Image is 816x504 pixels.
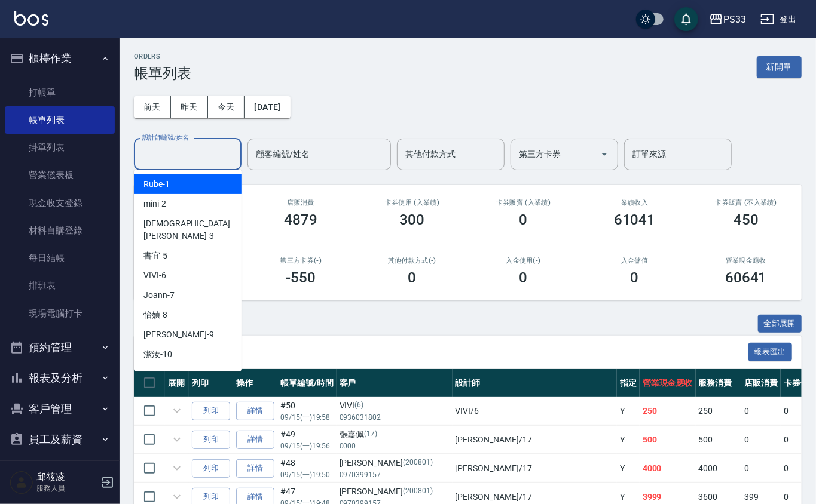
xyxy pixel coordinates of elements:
td: 4000 [640,454,696,483]
img: Logo [14,11,48,26]
h3: 0 [408,269,416,286]
td: 500 [696,426,742,454]
a: 報表匯出 [748,346,793,357]
p: 0000 [340,441,450,451]
h3: 0 [631,269,639,286]
a: 營業儀表板 [5,161,115,189]
td: VIVI /6 [453,397,617,425]
button: 櫃檯作業 [5,43,115,74]
h5: 邱筱凌 [36,471,97,483]
td: 0 [741,397,781,425]
span: 潔汝 -10 [143,348,172,361]
p: (200801) [403,485,433,498]
h2: 入金使用(-) [482,257,564,265]
p: (6) [354,399,363,412]
h2: 營業現金應收 [705,257,787,265]
button: 登出 [756,8,802,30]
span: [PERSON_NAME] -9 [143,328,214,341]
button: 列印 [192,402,230,420]
button: PS33 [704,7,751,32]
label: 設計師編號/姓名 [142,133,189,142]
a: 新開單 [757,61,802,72]
th: 服務消費 [696,369,742,397]
span: Joann -7 [143,289,175,302]
th: 帳單編號/時間 [277,369,337,397]
td: 250 [696,397,742,425]
a: 現金收支登錄 [5,189,115,217]
td: 250 [640,397,696,425]
button: 列印 [192,431,230,449]
span: 怡媜 -8 [143,309,167,321]
span: [DEMOGRAPHIC_DATA][PERSON_NAME] -3 [143,217,232,242]
h3: 0 [519,269,528,286]
button: 預約管理 [5,332,115,363]
p: 0970399157 [340,469,450,480]
h2: 第三方卡券(-) [259,257,342,265]
h3: 61041 [614,211,656,228]
td: Y [617,397,640,425]
td: 4000 [696,454,742,483]
h2: 業績收入 [594,199,676,207]
th: 設計師 [453,369,617,397]
button: 新開單 [757,56,802,78]
button: 員工及薪資 [5,424,115,455]
h2: 其他付款方式(-) [371,257,453,265]
p: 0936031802 [340,412,450,423]
a: 掛單列表 [5,134,115,161]
span: VIVI -6 [143,269,166,282]
h3: 帳單列表 [134,65,191,82]
p: (200801) [403,457,433,469]
img: Person [10,471,33,494]
button: 全部展開 [758,315,802,333]
h3: 60641 [725,269,767,286]
a: 打帳單 [5,79,115,106]
h3: 450 [734,211,759,228]
th: 客戶 [337,369,453,397]
a: 排班表 [5,272,115,299]
a: 材料自購登錄 [5,217,115,244]
h2: ORDERS [134,53,191,60]
td: Y [617,454,640,483]
td: #48 [277,454,337,483]
button: 前天 [134,96,171,118]
p: (17) [365,428,378,441]
span: 書宜 -5 [143,250,167,262]
span: mini -2 [143,198,166,210]
td: #50 [277,397,337,425]
td: #49 [277,426,337,454]
p: 09/15 (一) 19:56 [280,441,334,451]
h2: 卡券使用 (入業績) [371,199,453,207]
div: [PERSON_NAME] [340,485,450,498]
td: 0 [741,454,781,483]
h2: 入金儲值 [594,257,676,265]
th: 操作 [233,369,277,397]
button: [DATE] [245,96,290,118]
button: save [674,7,698,31]
th: 店販消費 [741,369,781,397]
td: 500 [640,426,696,454]
td: [PERSON_NAME] /17 [453,426,617,454]
a: 詳情 [236,459,274,478]
a: 現場電腦打卡 [5,300,115,327]
th: 營業現金應收 [640,369,696,397]
a: 每日結帳 [5,244,115,272]
h2: 卡券販賣 (入業績) [482,199,564,207]
button: 報表匯出 [748,343,793,361]
h2: 店販消費 [259,199,342,207]
span: 訂單列表 [148,346,748,358]
button: 昨天 [171,96,208,118]
h3: 0 [519,211,528,228]
div: [PERSON_NAME] [340,457,450,469]
span: Rube -1 [143,178,170,190]
h3: -550 [286,269,316,286]
a: 帳單列表 [5,106,115,134]
a: 詳情 [236,431,274,449]
button: 列印 [192,459,230,478]
h3: 4879 [284,211,317,228]
p: 09/15 (一) 19:58 [280,412,334,423]
button: Open [595,145,614,164]
button: 報表及分析 [5,362,115,394]
th: 列印 [189,369,233,397]
td: [PERSON_NAME] /17 [453,454,617,483]
button: 客戶管理 [5,394,115,425]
